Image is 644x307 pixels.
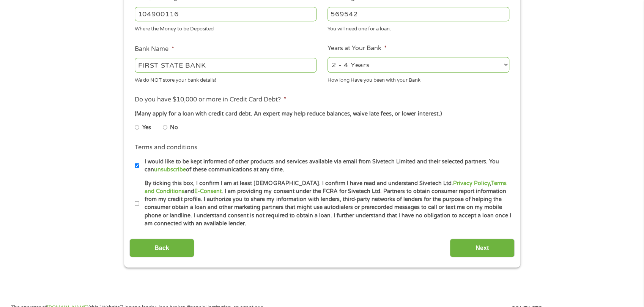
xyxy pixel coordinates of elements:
label: Do you have $10,000 or more in Credit Card Debt? [135,96,286,104]
div: We do NOT store your bank details! [135,74,316,84]
label: By ticking this box, I confirm I am at least [DEMOGRAPHIC_DATA]. I confirm I have read and unders... [139,179,512,228]
label: I would like to be kept informed of other products and services available via email from Sivetech... [139,158,512,174]
div: How long Have you been with your Bank [328,74,509,84]
a: Privacy Policy [453,180,490,187]
div: Where the Money to be Deposited [135,23,316,33]
input: 263177916 [135,7,316,21]
label: No [170,123,178,132]
label: Terms and conditions [135,144,197,152]
div: You will need one for a loan. [328,23,509,33]
label: Years at Your Bank [328,44,387,52]
a: Terms and Conditions [145,180,506,195]
input: Next [450,239,515,257]
a: E-Consent [194,188,222,195]
a: unsubscribe [154,166,186,173]
input: 345634636 [328,7,509,21]
label: Bank Name [135,45,174,53]
div: (Many apply for a loan with credit card debt. An expert may help reduce balances, waive late fees... [135,110,509,118]
label: Yes [142,123,151,132]
input: Back [129,239,194,257]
